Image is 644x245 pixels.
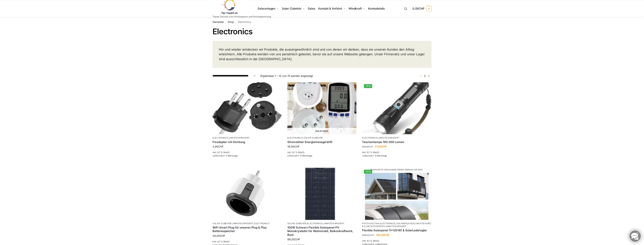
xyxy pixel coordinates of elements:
a: Electronics [362,136,378,139]
span: 2-3 Werktage [223,154,238,157]
img: WiFi Smart Plug für unseren Plug & Play Batteriespeicher [212,168,282,220]
a: Unkategorisiert [379,136,400,139]
a: Electronics [380,222,396,225]
span: Lieferzeit: [212,154,238,157]
p: inkl. 8,1 % MwSt. [212,151,282,154]
a: -50%Flexible Solar Module für Wohnmobile Camping Balkon [362,168,431,220]
p: inkl. 8,1 % MwSt. [212,240,282,243]
bdi: 99,00 [287,238,300,241]
bdi: 149,00 [376,233,390,237]
span: 0,00 [412,7,425,10]
span: 0 [426,6,432,11]
a: 100W Schwarz Flexible Solarpanel PV Monokrystallin für Wohnmobil, Balkonkraftwerk, Boot [287,226,357,237]
p: , , , , , [362,222,431,228]
p: , , [287,222,357,225]
a: Shop [228,20,234,23]
img: Fixadapter mit Dichtung [212,82,282,134]
p: , [212,136,282,139]
bdi: 3,90 [212,145,224,148]
a: Photovoltaik [362,222,379,225]
span: Windkraft [349,7,362,10]
span: 1-3 Werktage [373,154,387,157]
a: Unkategorisiert [323,222,344,225]
span: Lieferzeit: [362,154,387,157]
img: Stromzähler Schweizer Stecker-2 [287,82,357,134]
p: Ergebnisse 1 – 12 von 15 werden angezeigt [260,74,313,78]
span: CHF [370,234,374,237]
a: Stromzähler Energiemessgerät15 [287,140,357,144]
a: Electronics [254,222,270,225]
span: / [234,21,238,24]
a: Windkraft [347,0,367,17]
span: Lieferzeit: [287,154,312,157]
a: Seite 2 [423,74,427,77]
a: Sales [306,0,317,17]
span: CHF [218,145,224,148]
a: Fixadapter mit Dichtung [212,140,282,144]
a: Uncategorized [366,225,385,228]
a: Electronics [287,136,303,139]
span: CHF [220,234,225,237]
img: Flexible Solar Module für Wohnmobile Camping Balkon [362,168,431,220]
span: CHF [295,238,300,241]
bdi: 29,00 [212,234,225,237]
a: Flexible Solarpanel (1×120 W) & SolarLaderegler [362,229,431,232]
bdi: 49,00 [362,145,373,148]
a: Solar-Zubehör [280,0,306,17]
p: inkl. 8,1 % MwSt. [362,239,431,243]
span: Solar-Zubehör [282,7,301,10]
h1: Electronics [212,27,432,36]
bdi: 299,00 [362,234,374,237]
bdi: 27,00 [375,145,387,148]
a: Kontakt & Anfahrt [317,0,347,17]
img: Extrem Starke Taschenlampe [362,82,431,134]
p: inkl. 8,1 % MwSt. [287,151,357,154]
span: Kontodetails [368,7,385,10]
a: Taschenlampe 100.000 Lumen [362,140,431,144]
a: Unkategorisiert [386,225,407,228]
a: Solar-Zubehör [212,222,232,225]
a: 0,00CHF 0 [412,3,432,14]
span: CHF [294,145,300,148]
p: inkl. 8,1 % MwSt. [362,151,431,154]
p: Tiptop Technik zum Stromsparen und Stromgewinnung [212,16,271,18]
a: Solaranlagen [396,222,414,225]
a: Unkategorisiert [229,136,250,139]
span: 1-3 Werktage [298,154,312,157]
a: Uncategorized [362,222,431,228]
a: Out of stockStromzähler Schweizer Stecker-2 [287,82,357,134]
a: Electronics [212,136,228,139]
span: CHF [384,233,390,237]
img: 100 watt flexibles solarmodul [287,168,357,220]
a: Electronics [307,222,323,225]
a: → [427,74,430,78]
a: -45%Extrem Starke Taschenlampe [362,82,431,134]
span: Kontakt & Anfahrt [318,7,342,10]
span: CHF [368,145,373,148]
nav: Breadcrumb [212,17,432,27]
bdi: 19,00 [287,145,300,148]
span: Sales [308,7,315,10]
p: , [287,136,357,139]
span: Seite 1 [419,74,422,77]
a: Unkategorisiert [232,222,253,225]
span: CHF [419,7,425,10]
p: , [362,136,431,139]
span: CHF [382,145,387,148]
a: Startseite [212,20,224,23]
span: / [224,21,228,24]
a: Kontodetails [367,0,386,17]
a: Solar-Zubehör [287,222,306,225]
p: Hin und wieder entdecken wir Produkte, die aussergewöhnlich sind und von denen wir denken, dass s... [219,47,425,62]
p: , , [212,222,282,225]
select: Shop-Reihenfolge [212,74,256,78]
nav: Produkt-Seitennummerierung [418,74,432,78]
a: WiFi Smart Plug für unseren Plug & Play Batteriespeicher [212,226,282,233]
a: Solar-Zubehör [304,136,323,139]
